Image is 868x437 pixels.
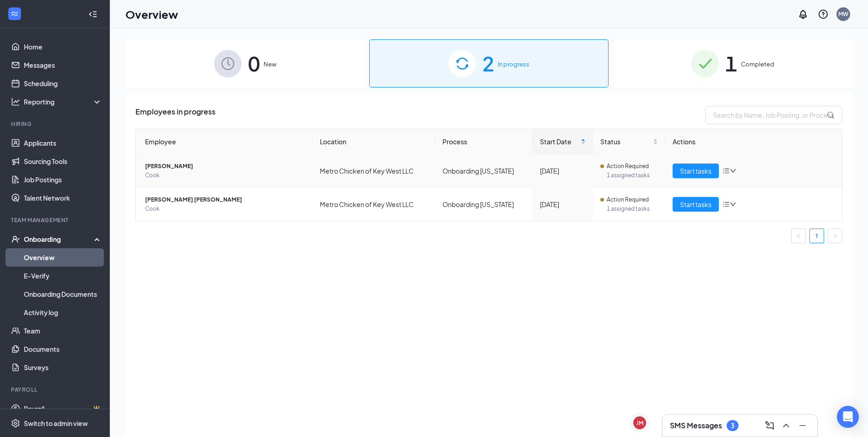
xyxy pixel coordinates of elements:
svg: Minimize [797,420,808,431]
span: New [264,60,276,69]
span: bars [722,201,730,208]
a: E-Verify [24,267,102,285]
span: 2 [482,48,494,79]
svg: Collapse [88,10,97,19]
svg: QuestionInfo [818,9,829,20]
a: Team [24,322,102,340]
a: Messages [24,56,102,74]
li: Previous Page [791,229,806,243]
span: In progress [498,60,529,69]
a: Activity log [24,303,102,322]
td: Metro Chicken of Key West LLC [313,154,435,188]
span: Cook [145,171,305,180]
a: Applicants [24,134,102,152]
li: 1 [809,229,824,243]
span: [PERSON_NAME] [145,162,305,171]
span: bars [722,167,730,175]
div: [DATE] [540,199,585,209]
h1: Overview [125,6,178,22]
div: Hiring [11,120,100,128]
button: right [828,229,842,243]
a: Documents [24,340,102,358]
svg: Analysis [11,97,20,106]
span: Start Date [540,137,578,147]
th: Employee [136,129,313,154]
a: Talent Network [24,189,102,207]
svg: ChevronUp [781,420,792,431]
svg: WorkstreamLogo [10,9,19,18]
svg: Notifications [798,9,809,20]
div: Open Intercom Messenger [837,406,859,428]
span: left [796,234,801,239]
div: Team Management [11,216,100,224]
a: Scheduling [24,74,102,93]
a: Home [24,38,102,56]
span: Employees in progress [135,106,216,124]
div: Onboarding [24,235,94,244]
td: Metro Chicken of Key West LLC [313,188,435,221]
a: Overview [24,248,102,267]
span: 1 assigned tasks [607,171,658,180]
a: PayrollCrown [24,399,102,418]
span: [PERSON_NAME] [PERSON_NAME] [145,195,305,204]
span: 1 assigned tasks [607,204,658,213]
div: [DATE] [540,166,585,176]
th: Actions [665,129,842,154]
span: Status [600,137,652,147]
div: Reporting [24,97,102,106]
svg: Settings [11,419,20,428]
th: Status [593,129,666,154]
a: 1 [810,229,824,243]
td: Onboarding [US_STATE] [435,154,533,188]
div: Switch to admin view [24,419,88,428]
button: Start tasks [673,197,719,212]
span: down [730,168,736,174]
span: Start tasks [680,199,712,209]
div: MW [838,10,848,18]
li: Next Page [828,229,842,243]
span: 1 [725,48,737,79]
th: Process [435,129,533,154]
div: 3 [731,422,734,430]
span: Start tasks [680,166,712,176]
svg: UserCheck [11,235,20,244]
span: Cook [145,204,305,213]
span: Action Required [607,195,649,204]
button: Start tasks [673,164,719,178]
span: Action Required [607,162,649,171]
button: Minimize [795,418,810,433]
div: Payroll [11,386,100,393]
div: JM [636,419,643,427]
td: Onboarding [US_STATE] [435,188,533,221]
button: ChevronUp [779,418,793,433]
svg: ComposeMessage [764,420,775,431]
th: Location [313,129,435,154]
a: Sourcing Tools [24,152,102,170]
span: right [832,234,838,239]
a: Job Postings [24,170,102,189]
a: Surveys [24,358,102,377]
button: left [791,229,806,243]
button: ComposeMessage [762,418,777,433]
a: Onboarding Documents [24,285,102,303]
span: down [730,201,736,208]
span: 0 [248,48,260,79]
h3: SMS Messages [670,421,722,431]
span: Completed [741,60,774,69]
input: Search by Name, Job Posting, or Process [705,106,842,124]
